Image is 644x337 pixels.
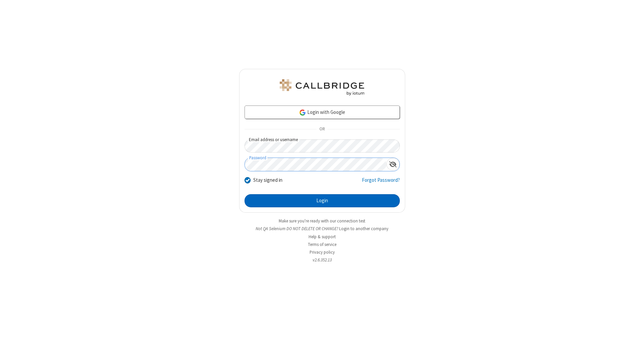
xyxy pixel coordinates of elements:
[278,79,366,95] img: QA Selenium DO NOT DELETE OR CHANGE
[239,225,405,232] li: Not QA Selenium DO NOT DELETE OR CHANGE?
[386,158,399,170] div: Show password
[279,218,365,224] a: Make sure you're ready with our connection test
[245,194,400,208] button: Login
[339,225,388,232] button: Login to another company
[245,139,400,153] input: Email address or username
[253,176,282,184] label: Stay signed in
[245,106,400,119] a: Login with Google
[245,158,386,171] input: Password
[299,109,306,116] img: google-icon.png
[317,125,327,134] span: OR
[308,242,336,247] a: Terms of service
[309,234,336,240] a: Help & support
[239,257,405,263] li: v2.6.352.13
[310,249,335,255] a: Privacy policy
[362,176,400,189] a: Forgot Password?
